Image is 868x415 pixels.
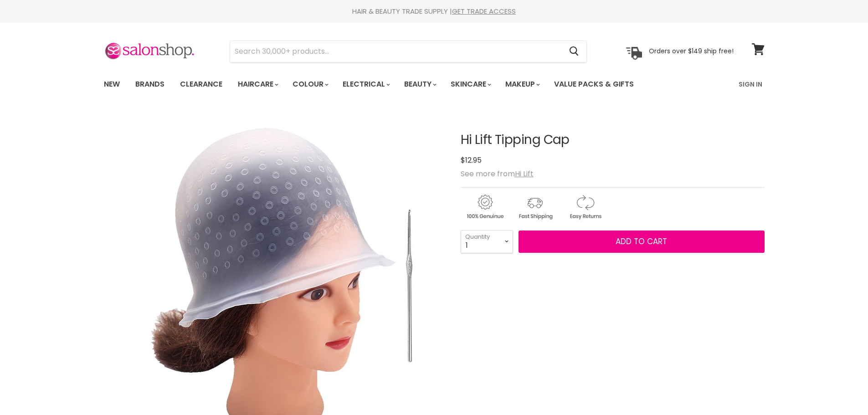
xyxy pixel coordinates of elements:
a: Skincare [444,75,497,94]
a: New [97,75,127,94]
button: Add to cart [519,231,765,253]
a: Brands [128,75,171,94]
img: returns.gif [561,193,609,221]
a: Sign In [733,75,768,94]
span: See more from [461,169,534,179]
nav: Main [92,71,776,97]
button: Search [562,41,586,62]
a: Value Packs & Gifts [547,75,641,94]
a: Electrical [336,75,395,94]
div: HAIR & BEAUTY TRADE SUPPLY | [92,7,776,16]
img: shipping.gif [511,193,559,221]
img: genuine.gif [461,193,509,221]
select: Quantity [461,230,513,253]
input: Search [230,41,562,62]
a: Makeup [498,75,545,94]
ul: Main menu [97,71,687,97]
span: Add to cart [616,236,667,247]
a: Beauty [397,75,442,94]
a: Haircare [231,75,284,94]
p: Orders over $149 ship free! [649,47,734,55]
span: $12.95 [461,155,482,165]
a: GET TRADE ACCESS [452,6,516,16]
h1: Hi Lift Tipping Cap [461,133,765,147]
a: Colour [286,75,334,94]
a: Hi Lift [515,169,534,179]
form: Product [230,41,587,62]
a: Clearance [173,75,229,94]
